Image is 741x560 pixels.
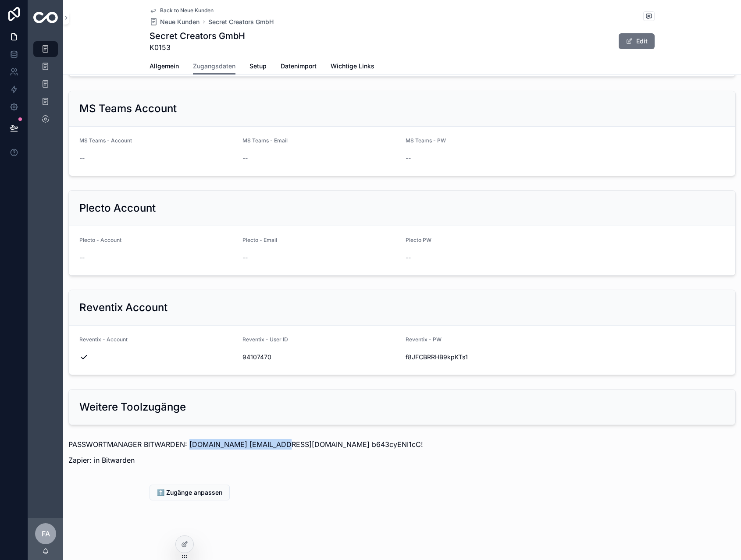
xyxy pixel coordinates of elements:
span: Plecto - Email [242,237,277,243]
p: PASSWORTMANAGER BITWARDEN: [DOMAIN_NAME] [EMAIL_ADDRESS][DOMAIN_NAME] b643cyENI1cC! [68,439,736,450]
a: Wichtige Links [331,58,374,76]
span: -- [79,253,85,262]
h1: Secret Creators GmbH [150,30,245,42]
span: Reventix - PW [406,336,442,343]
h2: Plecto Account [79,201,156,215]
span: Allgemein [150,62,179,71]
span: 94107470 [242,353,399,362]
span: Reventix - Account [79,336,128,343]
span: Plecto - Account [79,237,121,243]
a: Neue Kunden [150,18,199,26]
a: Secret Creators GmbH [208,18,274,26]
span: f8JFCBRRHB9kpKTs1 [406,353,562,362]
a: Setup [249,58,267,76]
h2: Reventix Account [79,301,167,315]
span: FA [42,528,50,539]
img: App-Logo [33,12,58,23]
p: Zapier: in Bitwarden [68,455,736,465]
span: -- [79,154,85,163]
a: Datenimport [281,58,317,76]
h2: MS Teams Account [79,102,177,116]
span: K0153 [150,42,245,53]
span: Zugangsdaten [193,62,235,71]
span: MS Teams - Email [242,137,288,144]
button: Edit [619,33,655,49]
a: Back to Neue Kunden [150,7,214,14]
span: Wichtige Links [331,62,374,71]
span: -- [406,253,411,262]
span: Back to Neue Kunden [160,7,214,14]
span: MS Teams - PW [406,137,446,144]
button: ⬆️ Zugänge anpassen [150,485,230,500]
span: -- [242,253,248,262]
h2: Weitere Toolzugänge [79,400,186,414]
a: Allgemein [150,58,179,76]
span: Reventix - User ID [242,336,288,343]
span: -- [406,154,411,163]
div: scrollbarer Inhalt [28,35,63,138]
a: Zugangsdaten [193,58,235,75]
span: Datenimport [281,62,317,71]
span: MS Teams - Account [79,137,132,144]
span: ⬆️ Zugänge anpassen [157,488,222,497]
span: -- [242,154,248,163]
span: Neue Kunden [160,18,199,26]
span: Setup [249,62,267,71]
span: Plecto PW [406,237,431,243]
